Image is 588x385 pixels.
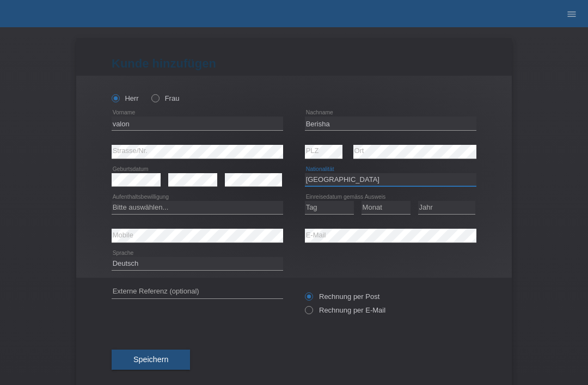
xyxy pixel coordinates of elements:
label: Rechnung per Post [305,292,379,301]
i: menu [566,9,577,20]
label: Rechnung per E-Mail [305,306,385,314]
a: menu [561,10,583,17]
button: Speichern [112,350,190,370]
label: Herr [112,94,139,102]
label: Frau [151,94,179,102]
input: Herr [112,94,119,101]
h1: Kunde hinzufügen [112,57,476,70]
input: Rechnung per Post [305,292,312,306]
input: Frau [151,94,158,101]
span: Speichern [133,355,168,364]
input: Rechnung per E-Mail [305,306,312,320]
